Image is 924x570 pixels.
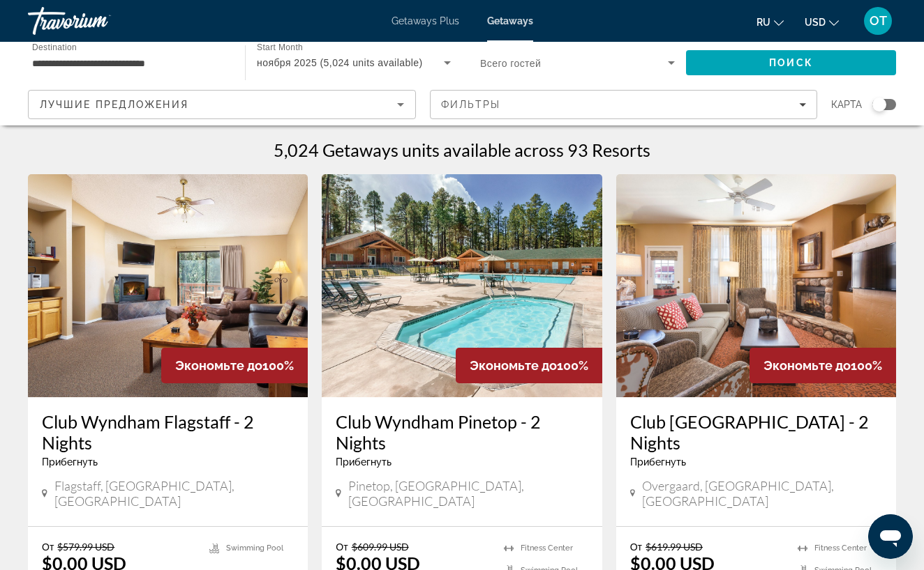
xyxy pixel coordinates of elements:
a: Travorium [28,3,167,39]
span: Экономьте до [763,358,851,373]
h1: 5,024 Getaways units available across 93 Resorts [274,139,650,160]
div: 100% [161,348,308,383]
a: Getaways Plus [392,15,459,26]
mat-select: Sort by [40,96,404,113]
span: карта [831,95,862,114]
span: $609.99 USD [352,541,409,553]
span: ru [757,17,770,28]
span: Swimming Pool [226,544,283,553]
button: User Menu [860,6,896,36]
span: $619.99 USD [646,541,703,553]
iframe: Кнопка запуска окна обмена сообщениями [868,514,913,559]
a: Club Wyndham Pinetop - 2 Nights [336,411,588,453]
span: Прибегнуть [336,456,392,468]
span: Лучшие предложения [40,99,188,110]
span: $579.99 USD [57,541,114,553]
button: Search [686,50,896,75]
img: Club Wyndham Flagstaff - 2 Nights [28,174,308,397]
span: OT [870,14,887,28]
span: ноября 2025 (5,024 units available) [257,57,423,68]
span: От [42,541,54,553]
span: Поиск [769,57,813,68]
span: Прибегнуть [42,456,98,468]
input: Select destination [32,55,227,72]
span: От [630,541,642,553]
div: 100% [456,348,602,383]
span: Прибегнуть [630,456,686,468]
img: Club Wyndham Pinetop - 2 Nights [322,174,602,397]
div: 100% [750,348,896,383]
span: USD [805,17,826,28]
button: Filters [430,90,818,119]
a: Getaways [487,15,533,26]
span: Destination [32,43,77,52]
span: Экономьте до [175,358,262,373]
span: Pinetop, [GEOGRAPHIC_DATA], [GEOGRAPHIC_DATA] [348,478,588,509]
a: Club [GEOGRAPHIC_DATA] - 2 Nights [630,411,882,453]
button: Change language [757,12,784,32]
span: От [336,541,348,553]
span: Fitness Center [521,544,573,553]
span: Flagstaff, [GEOGRAPHIC_DATA], [GEOGRAPHIC_DATA] [54,478,295,509]
span: Экономьте до [470,358,557,373]
a: Club Wyndham Flagstaff - 2 Nights [42,411,294,453]
button: Change currency [805,12,839,32]
img: Club Wyndham Bison Ranch - 2 Nights [616,174,896,397]
span: Всего гостей [480,58,541,69]
span: Fitness Center [814,544,867,553]
span: Start Month [257,43,303,52]
span: Фильтры [441,99,501,110]
span: Overgaard, [GEOGRAPHIC_DATA], [GEOGRAPHIC_DATA] [642,478,882,509]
